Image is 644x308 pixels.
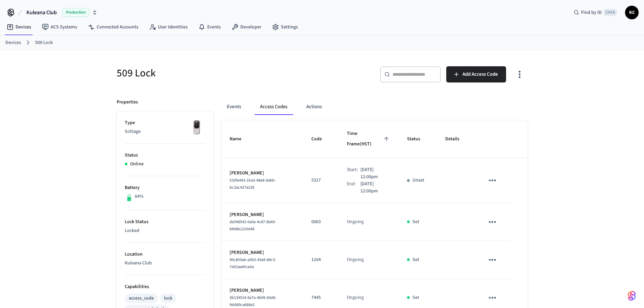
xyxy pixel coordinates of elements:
[125,251,205,258] p: Location
[445,134,468,144] span: Details
[125,260,205,267] p: Kuleana Club
[230,257,276,270] span: 90c803ab-a5b5-43a9-88c3-7d02ae6fceda
[412,256,419,263] p: Set
[221,99,528,115] div: ant example
[26,8,57,17] span: Kuleana Club
[188,119,205,136] img: Yale Assure Touchscreen Wifi Smart Lock, Satin Nickel, Front
[311,134,331,144] span: Code
[117,66,318,80] h5: 509 Lock
[446,66,506,82] button: Add Access Code
[5,39,21,46] a: Devices
[82,21,144,33] a: Connected Accounts
[347,128,391,150] span: Time Frame(HST)
[347,166,360,181] div: Start:
[230,219,276,232] span: de548542-0a0a-4c87-8b60-8408b1210d46
[360,166,391,181] p: [DATE] 12:00pm
[125,119,205,126] p: Type
[230,287,295,294] p: [PERSON_NAME]
[221,99,246,115] button: Events
[230,211,295,218] p: [PERSON_NAME]
[568,6,622,19] div: Find by IDCtrl K
[129,295,154,302] div: access_code
[1,21,37,33] a: Devices
[130,161,144,168] p: Online
[135,193,144,200] p: 64%
[230,177,276,190] span: 533fe443-1ba3-48e8-9abb-bc2ac427a228
[462,70,498,79] span: Add Access Code
[230,249,295,256] p: [PERSON_NAME]
[230,134,250,144] span: Name
[62,8,89,17] span: Production
[626,6,638,19] span: KC
[37,21,82,33] a: ACS Systems
[347,181,360,195] div: End:
[311,294,331,301] p: 7445
[125,283,205,290] p: Capabilities
[35,39,53,46] a: 509 Lock
[301,99,327,115] button: Actions
[625,6,639,19] button: KC
[230,170,295,177] p: [PERSON_NAME]
[581,9,602,16] span: Find by ID
[412,294,419,301] p: Set
[267,21,303,33] a: Settings
[407,134,429,144] span: Status
[339,203,399,241] td: Ongoing
[117,99,138,106] p: Properties
[230,295,277,308] span: 3b134514-8a7a-4b06-83d8-9dd80ca688e2
[412,177,424,184] p: Unset
[412,218,419,226] p: Set
[604,9,617,16] span: Ctrl K
[311,256,331,263] p: 1104
[628,290,636,301] img: SeamLogoGradient.69752ec5.svg
[125,184,205,191] p: Battery
[144,21,193,33] a: User Identities
[125,128,205,135] p: Schlage
[125,227,205,234] p: Locked
[164,295,172,302] div: lock
[360,181,391,195] p: [DATE] 12:00pm
[226,21,267,33] a: Developer
[255,99,293,115] button: Access Codes
[311,177,331,184] p: 5317
[125,218,205,226] p: Lock Status
[311,218,331,226] p: 0063
[339,241,399,279] td: Ongoing
[125,152,205,159] p: Status
[193,21,226,33] a: Events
